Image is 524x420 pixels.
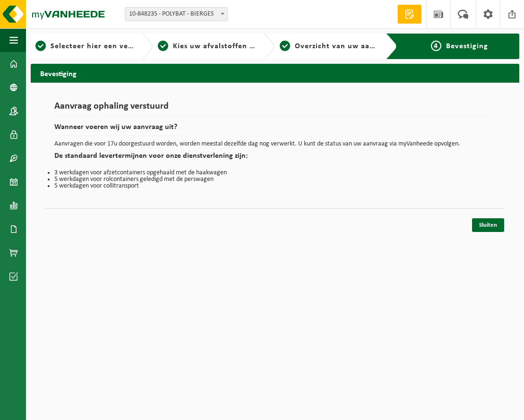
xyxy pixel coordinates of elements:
[431,41,441,51] span: 4
[54,141,496,147] p: Aanvragen die voor 17u doorgestuurd worden, worden meestal dezelfde dag nog verwerkt. U kunt de s...
[158,41,257,52] a: 2Kies uw afvalstoffen en recipiënten
[446,43,488,50] span: Bevestiging
[173,43,303,50] span: Kies uw afvalstoffen en recipiënten
[158,41,168,51] span: 2
[280,41,290,51] span: 3
[54,123,496,136] h2: Wanneer voeren wij uw aanvraag uit?
[54,170,496,176] li: 3 werkdagen voor afzetcontainers opgehaald met de haakwagen
[54,152,496,165] h2: De standaard levertermijnen voor onze dienstverlening zijn:
[51,43,153,50] span: Selecteer hier een vestiging
[125,8,227,21] span: 10-848235 - POLYBAT - BIERGES
[54,102,496,116] h1: Aanvraag ophaling verstuurd
[54,183,496,189] li: 5 werkdagen voor collitransport
[472,218,504,232] a: Sluiten
[125,7,228,21] span: 10-848235 - POLYBAT - BIERGES
[280,41,378,52] a: 3Overzicht van uw aanvraag
[54,176,496,183] li: 5 werkdagen voor rolcontainers geledigd met de perswagen
[31,64,519,82] h2: Bevestiging
[295,43,395,50] span: Overzicht van uw aanvraag
[35,41,134,52] a: 1Selecteer hier een vestiging
[35,41,46,51] span: 1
